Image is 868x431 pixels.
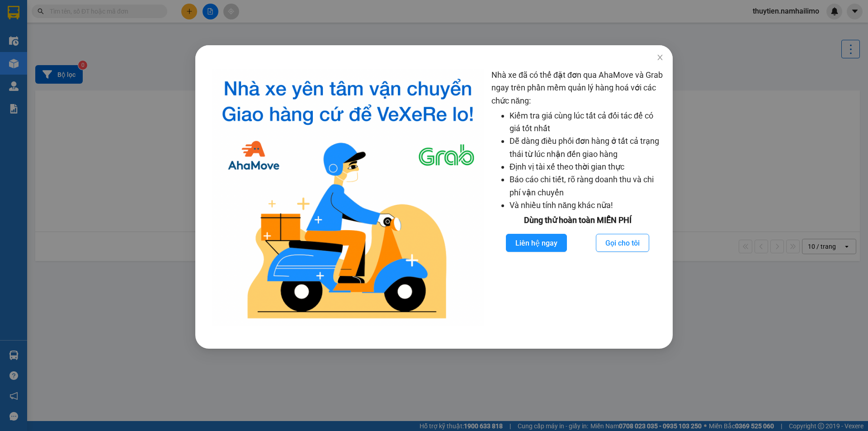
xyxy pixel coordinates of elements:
img: logo [212,69,484,326]
span: close [656,54,664,61]
li: Dễ dàng điều phối đơn hàng ở tất cả trạng thái từ lúc nhận đến giao hàng [509,135,664,161]
div: Dùng thử hoàn toàn MIỄN PHÍ [491,214,664,227]
button: Gọi cho tôi [596,234,649,252]
div: Nhà xe đã có thể đặt đơn qua AhaMove và Grab ngay trên phần mềm quản lý hàng hoá với các chức năng: [491,69,664,326]
button: Liên hệ ngay [506,234,567,252]
li: Báo cáo chi tiết, rõ ràng doanh thu và chi phí vận chuyển [509,173,664,199]
button: Close [647,45,673,71]
span: Liên hệ ngay [515,237,557,249]
li: Định vị tài xế theo thời gian thực [509,161,664,173]
li: Và nhiều tính năng khác nữa! [509,199,664,212]
li: Kiểm tra giá cùng lúc tất cả đối tác để có giá tốt nhất [509,109,664,135]
span: Gọi cho tôi [605,237,640,249]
